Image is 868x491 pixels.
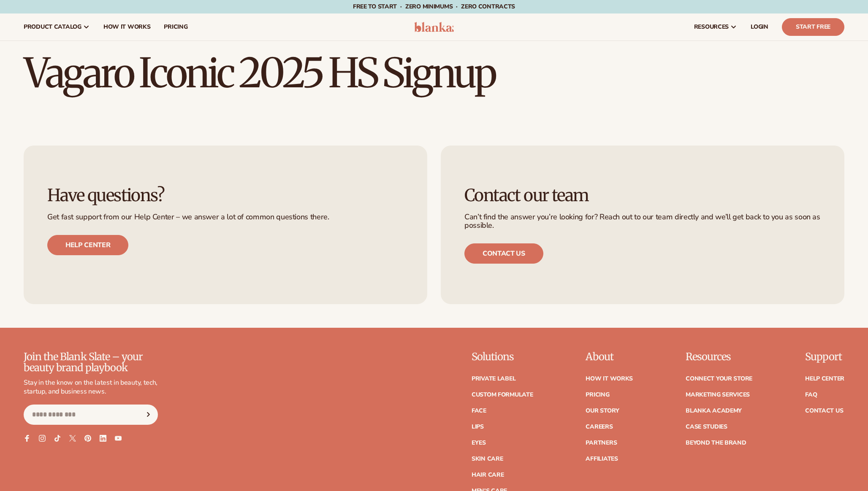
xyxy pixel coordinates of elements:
[782,18,844,36] a: Start Free
[47,235,128,255] a: Help center
[353,3,515,11] span: Free to start · ZERO minimums · ZERO contracts
[157,13,194,40] a: pricing
[472,351,533,362] p: Solutions
[694,24,729,30] span: resources
[586,408,619,414] a: Our Story
[414,22,454,32] img: logo
[805,392,817,398] a: FAQ
[47,213,404,221] p: Get fast support from our Help Center – we answer a lot of common questions there.
[472,456,503,462] a: Skin Care
[686,440,746,446] a: Beyond the brand
[686,408,742,414] a: Blanka Academy
[472,392,533,398] a: Custom formulate
[805,408,843,414] a: Contact Us
[586,456,618,462] a: Affiliates
[472,424,484,430] a: Lips
[586,376,633,382] a: How It Works
[586,351,633,362] p: About
[164,24,187,30] span: pricing
[686,392,750,398] a: Marketing services
[464,213,821,230] p: Can’t find the answer you’re looking for? Reach out to our team directly and we’ll get back to yo...
[751,24,768,30] span: LOGIN
[47,186,404,205] h3: Have questions?
[24,24,81,30] span: product catalog
[687,13,744,40] a: resources
[97,13,157,40] a: How It Works
[24,378,158,396] p: Stay in the know on the latest in beauty, tech, startup, and business news.
[17,13,97,40] a: product catalog
[472,440,486,446] a: Eyes
[744,13,775,40] a: LOGIN
[103,24,151,30] span: How It Works
[472,408,486,414] a: Face
[686,376,752,382] a: Connect your store
[139,405,157,425] button: Subscribe
[586,392,609,398] a: Pricing
[464,243,543,264] a: Contact us
[805,376,844,382] a: Help Center
[24,53,844,93] h1: Vagaro Iconic 2025 HS Signup
[686,351,752,362] p: Resources
[472,376,515,382] a: Private label
[586,424,613,430] a: Careers
[472,472,504,478] a: Hair Care
[805,351,844,362] p: Support
[24,351,158,374] p: Join the Blank Slate – your beauty brand playbook
[464,186,821,205] h3: Contact our team
[586,440,617,446] a: Partners
[686,424,727,430] a: Case Studies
